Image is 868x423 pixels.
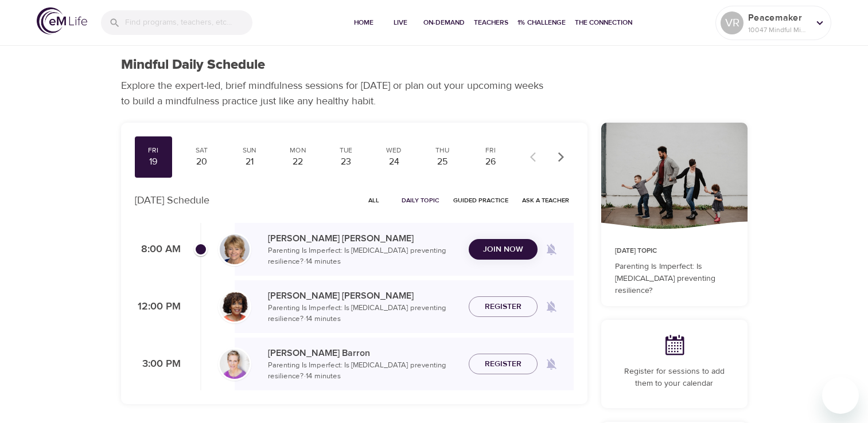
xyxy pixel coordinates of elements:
[332,155,360,169] div: 23
[350,17,377,29] span: Home
[485,357,521,371] span: Register
[538,236,565,263] span: Remind me when a class goes live every Friday at 8:00 AM
[522,195,569,206] span: Ask a Teacher
[469,296,538,318] button: Register
[469,354,538,375] button: Register
[135,242,181,257] p: 8:00 AM
[517,191,574,209] button: Ask a Teacher
[268,346,460,360] p: [PERSON_NAME] Barron
[356,191,392,209] button: All
[469,239,538,260] button: Join Now
[428,155,457,169] div: 25
[135,193,209,208] p: [DATE] Schedule
[538,350,565,378] span: Remind me when a class goes live every Friday at 3:00 PM
[37,7,87,34] img: logo
[402,195,439,206] span: Daily Topic
[268,303,460,325] p: Parenting Is Imperfect: Is [MEDICAL_DATA] preventing resilience? · 14 minutes
[822,377,859,414] iframe: Button to launch messaging window
[615,246,734,256] p: [DATE] Topic
[615,366,734,390] p: Register for sessions to add them to your calendar
[332,146,360,155] div: Tue
[575,17,632,29] span: The Connection
[268,232,460,245] p: [PERSON_NAME] [PERSON_NAME]
[748,25,809,35] p: 10047 Mindful Minutes
[474,17,508,29] span: Teachers
[135,357,181,372] p: 3:00 PM
[483,242,523,257] span: Join Now
[380,146,408,155] div: Wed
[235,146,264,155] div: Sun
[449,191,513,209] button: Guided Practice
[615,261,734,297] p: Parenting Is Imperfect: Is [MEDICAL_DATA] preventing resilience?
[121,57,265,73] h1: Mindful Daily Schedule
[380,155,408,169] div: 24
[268,289,460,303] p: [PERSON_NAME] [PERSON_NAME]
[360,195,388,206] span: All
[748,11,809,25] p: Peacemaker
[268,245,460,268] p: Parenting Is Imperfect: Is [MEDICAL_DATA] preventing resilience? · 14 minutes
[139,146,168,155] div: Fri
[220,349,250,379] img: kellyb.jpg
[139,155,168,169] div: 19
[397,191,444,209] button: Daily Topic
[121,78,551,109] p: Explore the expert-led, brief mindfulness sessions for [DATE] or plan out your upcoming weeks to ...
[125,10,252,35] input: Find programs, teachers, etc...
[235,155,264,169] div: 21
[517,17,566,29] span: 1% Challenge
[387,17,414,29] span: Live
[538,293,565,320] span: Remind me when a class goes live every Friday at 12:00 PM
[283,146,312,155] div: Mon
[135,299,181,315] p: 12:00 PM
[476,155,505,169] div: 26
[423,17,465,29] span: On-Demand
[220,234,250,264] img: Lisa_Wickham-min.jpg
[268,360,460,382] p: Parenting Is Imperfect: Is [MEDICAL_DATA] preventing resilience? · 14 minutes
[283,155,312,169] div: 22
[187,146,216,155] div: Sat
[428,146,457,155] div: Thu
[485,300,521,314] span: Register
[187,155,216,169] div: 20
[721,11,744,34] div: VR
[453,195,508,206] span: Guided Practice
[220,292,250,322] img: Janet_Jackson-min.jpg
[476,146,505,155] div: Fri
